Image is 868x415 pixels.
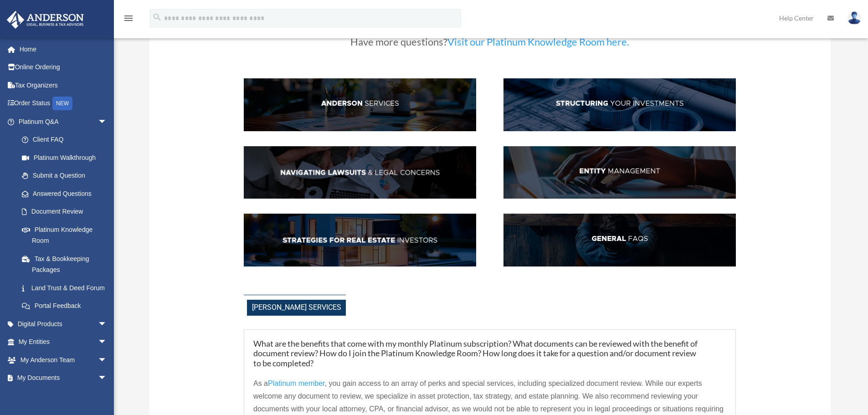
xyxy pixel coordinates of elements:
a: My Entitiesarrow_drop_down [6,333,121,351]
img: NavLaw_hdr [244,146,476,199]
a: Order StatusNEW [6,94,121,113]
div: NEW [52,97,72,110]
img: User Pic [847,11,861,25]
i: search [152,12,162,22]
span: arrow_drop_down [98,369,116,388]
a: Tax Organizers [6,76,121,94]
span: As a [253,379,268,387]
img: StructInv_hdr [503,78,736,131]
span: arrow_drop_down [98,351,116,369]
a: Home [6,40,121,58]
img: GenFAQ_hdr [503,214,736,266]
a: My Anderson Teamarrow_drop_down [6,351,121,369]
a: Answered Questions [13,184,121,203]
a: Platinum member [268,379,325,392]
img: EntManag_hdr [503,146,736,199]
a: Portal Feedback [13,297,121,315]
span: arrow_drop_down [98,333,116,352]
span: [PERSON_NAME] Services [247,300,346,316]
span: arrow_drop_down [98,315,116,333]
a: Online Ordering [6,58,121,77]
a: Visit our Platinum Knowledge Room here. [447,36,629,52]
a: Land Trust & Deed Forum [13,279,121,297]
a: Document Review [13,203,121,221]
i: menu [123,13,134,24]
img: StratsRE_hdr [244,214,476,266]
a: Tax & Bookkeeping Packages [13,250,121,279]
img: Anderson Advisors Platinum Portal [4,11,87,29]
h5: What are the benefits that come with my monthly Platinum subscription? What documents can be revi... [253,339,726,369]
a: Platinum Q&Aarrow_drop_down [6,113,121,131]
img: AndServ_hdr [244,78,476,131]
a: Submit a Question [13,167,121,185]
h3: Have more questions? [244,37,736,51]
a: Client FAQ [13,131,116,149]
span: Platinum member [268,379,325,387]
a: Platinum Walkthrough [13,149,121,167]
a: menu [123,16,134,24]
span: arrow_drop_down [98,113,116,131]
a: My Documentsarrow_drop_down [6,369,121,387]
a: Platinum Knowledge Room [13,220,121,250]
a: Digital Productsarrow_drop_down [6,315,121,333]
